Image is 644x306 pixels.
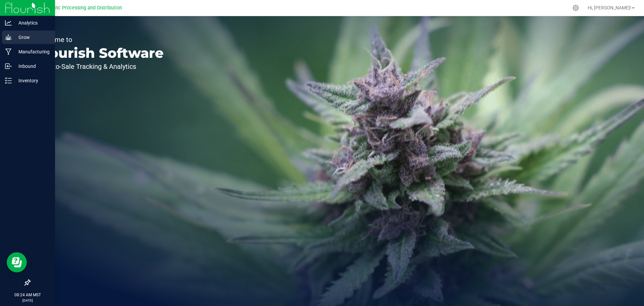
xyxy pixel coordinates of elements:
p: [DATE] [3,298,52,303]
inline-svg: Grow [5,34,12,41]
inline-svg: Inventory [5,77,12,84]
p: 08:24 AM MST [3,292,52,298]
p: Welcome to [36,36,164,43]
inline-svg: Manufacturing [5,48,12,55]
span: Hi, [PERSON_NAME]! [588,5,631,10]
p: Grow [12,33,52,41]
iframe: Resource center [7,252,27,272]
p: Analytics [12,19,52,27]
p: Seed-to-Sale Tracking & Analytics [36,63,164,70]
span: Globe Farmacy Inc Processing and Distribution [19,5,122,11]
p: Flourish Software [36,46,164,60]
div: Manage settings [572,5,580,11]
inline-svg: Inbound [5,63,12,70]
p: Manufacturing [12,48,52,56]
p: Inventory [12,77,52,85]
inline-svg: Analytics [5,19,12,26]
p: Inbound [12,62,52,70]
